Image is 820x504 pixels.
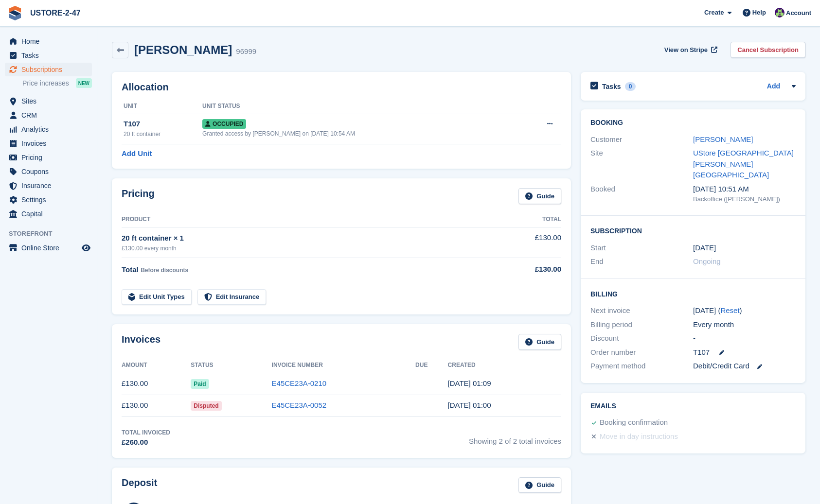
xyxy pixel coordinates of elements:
th: Total [494,212,562,227]
span: Capital [21,207,80,221]
a: menu [5,241,92,255]
span: View on Stripe [664,45,708,55]
a: menu [5,207,92,221]
th: Amount [122,358,191,373]
h2: Emails [590,402,796,410]
span: Coupons [21,165,80,178]
a: menu [5,122,92,136]
div: T107 [124,119,202,130]
div: Site [590,148,693,181]
div: Granted access by [PERSON_NAME] on [DATE] 10:54 AM [202,129,519,138]
h2: Subscription [590,226,796,235]
th: Created [448,358,561,373]
a: [PERSON_NAME] [693,135,753,143]
span: Pricing [21,151,80,164]
a: E45CE23A-0052 [272,401,327,409]
div: Debit/Credit Card [693,361,796,372]
span: Before discounts [141,267,188,274]
a: Preview store [80,242,92,254]
div: Every month [693,319,796,330]
div: 20 ft container [124,130,202,139]
img: Kelly Donaldson [775,8,784,17]
span: CRM [21,108,80,122]
span: Create [704,8,724,17]
a: Guide [518,188,561,204]
td: £130.00 [122,395,191,417]
span: Account [786,8,811,18]
div: Order number [590,347,693,358]
span: Disputed [191,401,221,411]
div: 96999 [236,46,256,57]
span: Sites [21,94,80,108]
a: USTORE-2-47 [26,5,85,21]
span: Invoices [21,137,80,150]
div: 0 [625,82,636,91]
div: [DATE] ( ) [693,305,796,316]
a: menu [5,94,92,108]
a: menu [5,151,92,164]
div: Payment method [590,361,693,372]
td: £130.00 [122,373,191,395]
span: Tasks [21,49,80,62]
div: Booking confirmation [600,417,668,429]
span: Settings [21,193,80,207]
a: Price increases NEW [22,78,92,88]
a: Guide [518,334,561,350]
div: Customer [590,134,693,145]
div: Move in day instructions [600,431,678,443]
a: E45CE23A-0210 [272,379,327,387]
a: menu [5,108,92,122]
div: Start [590,243,693,254]
a: Add [767,81,780,92]
a: Edit Unit Types [122,289,192,305]
th: Unit Status [202,99,519,114]
time: 2025-09-01 00:09:28 UTC [448,379,491,387]
h2: Allocation [122,82,561,93]
h2: [PERSON_NAME] [134,43,232,56]
h2: Pricing [122,188,155,204]
div: [DATE] 10:51 AM [693,184,796,195]
span: Occupied [202,119,246,129]
span: Ongoing [693,257,721,265]
div: 20 ft container × 1 [122,233,494,244]
span: Analytics [21,122,80,136]
a: menu [5,49,92,62]
td: £130.00 [494,227,562,258]
a: UStore [GEOGRAPHIC_DATA] [PERSON_NAME][GEOGRAPHIC_DATA] [693,149,794,179]
span: Showing 2 of 2 total invoices [469,428,561,448]
span: Paid [191,379,209,389]
a: Edit Insurance [197,289,267,305]
h2: Billing [590,289,796,298]
h2: Tasks [602,82,621,91]
div: End [590,256,693,267]
div: Next invoice [590,305,693,316]
h2: Booking [590,119,796,127]
span: T107 [693,347,710,358]
div: Discount [590,333,693,344]
span: Online Store [21,241,80,255]
div: NEW [76,78,92,88]
a: Cancel Subscription [731,42,805,58]
a: menu [5,63,92,76]
div: Total Invoiced [122,428,170,437]
span: Total [122,265,139,274]
th: Product [122,212,494,227]
a: menu [5,35,92,48]
a: Add Unit [122,148,152,159]
span: Help [752,8,766,17]
a: Guide [518,477,561,493]
span: Storefront [9,229,97,239]
span: Home [21,35,80,48]
h2: Invoices [122,334,160,350]
a: menu [5,137,92,150]
a: menu [5,165,92,178]
span: Subscriptions [21,63,80,76]
div: - [693,333,796,344]
a: View on Stripe [660,42,719,58]
th: Unit [122,99,202,114]
div: Backoffice ([PERSON_NAME]) [693,194,796,204]
th: Invoice Number [272,358,415,373]
span: Insurance [21,179,80,192]
time: 2025-08-01 00:00:00 UTC [693,243,716,254]
div: £130.00 every month [122,244,494,253]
